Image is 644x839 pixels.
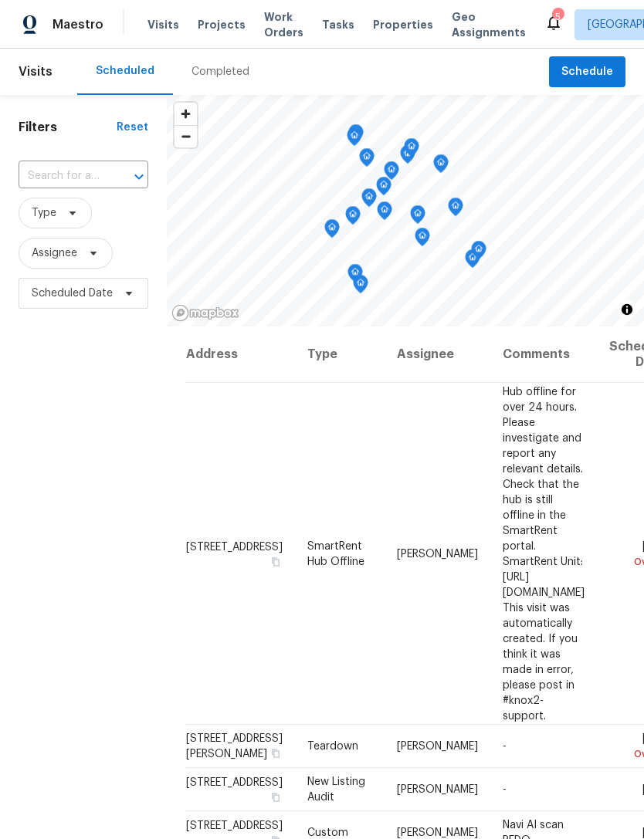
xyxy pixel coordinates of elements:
span: Hub offline for over 24 hours. Please investigate and report any relevant details. Check that the... [503,386,585,721]
span: Schedule [561,63,613,82]
div: Map marker [347,264,363,288]
span: Scheduled Date [32,286,113,301]
button: Copy Address [269,746,283,760]
div: Map marker [400,145,415,169]
h1: Filters [19,120,117,135]
span: - [503,784,507,795]
th: Address [185,326,295,383]
input: Search for an address... [19,164,105,188]
button: Zoom out [175,125,197,147]
div: Scheduled [96,63,154,79]
span: Work Orders [264,9,303,40]
div: Map marker [415,228,430,252]
div: Map marker [465,249,480,273]
span: Maestro [53,17,103,32]
button: Zoom in [175,103,197,125]
button: Open [128,166,150,188]
span: Custom [307,827,348,838]
span: Assignee [32,245,77,261]
div: Reset [117,120,148,135]
div: Map marker [361,188,377,212]
button: Copy Address [269,554,283,568]
div: Map marker [433,154,449,178]
span: [PERSON_NAME] [397,741,478,752]
div: Map marker [359,148,375,172]
span: Toggle attribution [622,301,632,318]
a: Mapbox homepage [171,304,239,322]
div: Map marker [404,138,419,162]
span: Teardown [307,741,358,752]
span: [PERSON_NAME] [397,827,478,838]
button: Copy Address [269,790,283,804]
span: Geo Assignments [452,9,526,40]
div: Map marker [377,201,392,225]
span: [STREET_ADDRESS] [186,820,283,831]
th: Comments [490,326,597,383]
button: Toggle attribution [618,300,636,319]
span: - [503,741,507,752]
span: [PERSON_NAME] [397,784,478,795]
div: Map marker [376,177,391,201]
span: New Listing Audit [307,776,365,803]
button: Schedule [549,56,625,88]
span: [PERSON_NAME] [397,548,478,559]
span: Zoom out [175,126,197,147]
span: Properties [373,17,433,32]
span: [STREET_ADDRESS] [186,541,283,552]
span: Visits [19,55,53,89]
th: Type [295,326,385,383]
span: [STREET_ADDRESS] [186,777,283,788]
th: Assignee [385,326,490,383]
div: Completed [192,64,249,80]
span: Type [32,205,56,221]
div: Map marker [347,127,362,151]
div: Map marker [410,205,425,229]
span: Visits [147,17,179,32]
span: Projects [198,17,246,32]
div: 5 [552,9,563,25]
div: Map marker [324,219,340,243]
div: Map marker [353,275,368,299]
div: Map marker [448,198,463,222]
div: Map marker [348,124,364,148]
div: Map marker [471,241,486,265]
span: [STREET_ADDRESS][PERSON_NAME] [186,733,283,759]
div: Map marker [345,206,361,230]
span: SmartRent Hub Offline [307,540,364,567]
span: Tasks [322,19,354,30]
div: Map marker [384,161,399,185]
